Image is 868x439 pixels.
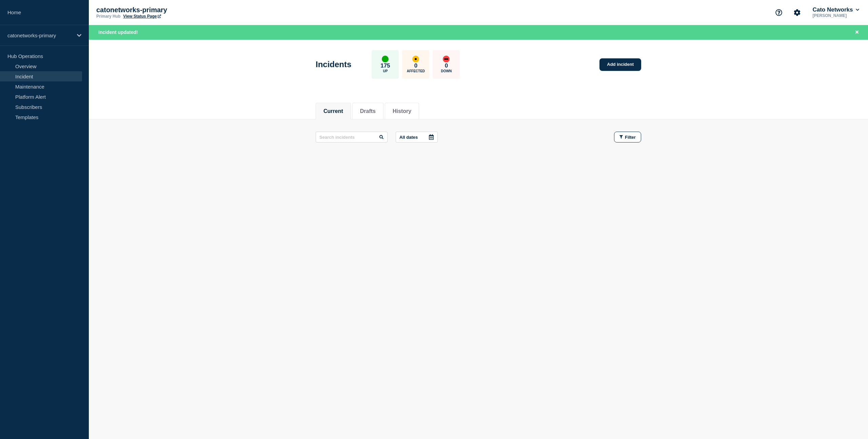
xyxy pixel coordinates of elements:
[360,108,376,114] button: Drafts
[614,132,641,142] button: Filter
[811,6,861,13] button: Cato Networks
[412,56,419,62] div: affected
[443,56,450,62] div: down
[399,135,418,140] p: All dates
[380,62,390,69] p: 175
[445,62,448,69] p: 0
[382,56,389,62] div: up
[393,108,411,114] button: History
[599,58,641,71] a: Add incident
[316,60,351,69] h1: Incidents
[772,5,786,20] button: Support
[441,69,452,73] p: Down
[123,14,161,19] a: View Status Page
[407,69,425,73] p: Affected
[316,132,388,142] input: Search incidents
[96,6,232,14] p: catonetworks-primary
[396,132,438,142] button: All dates
[383,69,388,73] p: Up
[323,108,343,114] button: Current
[96,14,120,19] p: Primary Hub
[414,62,417,69] p: 0
[790,5,804,20] button: Account settings
[7,33,73,38] p: catonetworks-primary
[98,30,138,35] span: Incident updated!
[811,13,861,18] p: [PERSON_NAME]
[853,28,861,36] button: Close banner
[625,135,636,140] span: Filter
